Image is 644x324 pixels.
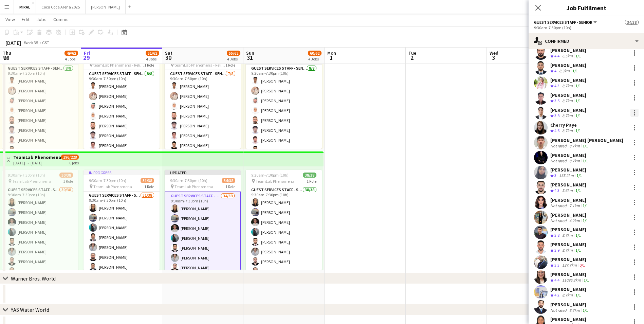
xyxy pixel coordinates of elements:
app-job-card: 9:30am-7:30pm (10h)8/8 teamLab Phenomena - Relievers1 RoleGuest Services Staff - Senior8/89:30am-... [246,48,322,149]
div: Not rated [550,218,568,223]
div: 6.5km [561,53,574,59]
div: In progress [84,170,160,175]
app-job-card: 9:30am-7:30pm (10h)8/8 teamLab Phenomena - Relievers1 RoleGuest Services Staff - Senior8/89:30am-... [2,48,78,149]
div: Warner Bros. World [11,275,56,282]
app-card-role: Guest Services Staff - Senior8/89:30am-7:30pm (10h)[PERSON_NAME][PERSON_NAME][PERSON_NAME][PERSON... [2,65,78,157]
div: Not rated [550,203,568,208]
app-skills-label: 0/1 [579,263,585,268]
span: 34/38 [222,178,235,183]
span: 1 Role [225,62,235,68]
span: View [5,16,15,22]
div: 8.7km [561,83,574,89]
app-skills-label: 1/1 [572,68,578,73]
div: 11096.2km [561,277,582,283]
span: teamLab Phenomena - Relievers [93,62,144,68]
div: [PERSON_NAME] [550,271,590,277]
div: [PERSON_NAME] [550,212,589,218]
app-job-card: Updated9:30am-7:30pm (10h)34/38 TeamLab Phenomena1 RoleGuest Services Staff - Senior34/389:30am-7... [165,170,241,270]
h3: TeamLab Phenomena [13,154,61,160]
div: Not rated [550,143,568,148]
div: [PERSON_NAME] [550,182,586,188]
span: 60/62 [308,51,321,56]
div: Not rated [550,308,568,313]
div: 8.7km [561,128,574,134]
div: [PERSON_NAME] [550,152,589,158]
div: 135.2km [558,173,575,179]
span: 4.6 [554,128,559,133]
span: 4.2 [554,292,559,298]
span: Wed [490,50,498,56]
app-skills-label: 1/1 [583,308,588,313]
div: [PERSON_NAME] [550,286,586,292]
div: [PERSON_NAME] [550,256,586,263]
div: [PERSON_NAME] [550,107,586,113]
div: [PERSON_NAME] [PERSON_NAME] [550,137,623,143]
app-card-role: Guest Services Staff - Senior8/89:30am-7:30pm (10h)[PERSON_NAME][PERSON_NAME][PERSON_NAME][PERSON... [84,70,160,162]
span: 9:30am-7:30pm (10h) [251,173,289,178]
app-job-card: 9:30am-7:30pm (10h)38/38 TeamLab Phenomena1 RoleGuest Services Staff - Senior38/389:30am-7:30pm (... [246,170,322,270]
div: [PERSON_NAME] [550,77,586,83]
div: 5.6km [561,188,574,194]
div: [DATE] [5,39,21,46]
div: Cherry Paye [550,122,582,128]
span: TeamLab Phenomena [256,179,294,184]
div: [PERSON_NAME] [550,92,586,98]
span: 55/62 [227,51,240,56]
div: [PERSON_NAME] [550,47,586,53]
div: 8.7km [568,308,581,313]
app-skills-label: 1/1 [576,173,582,178]
span: Fri [84,50,90,56]
span: 3.8 [554,113,559,118]
div: 8.7km [561,248,574,253]
span: TeamLab Phenomena [93,184,132,189]
div: [PERSON_NAME] [550,197,589,203]
div: 4 Jobs [65,56,78,61]
app-skills-label: 1/1 [575,113,581,118]
span: 2 [407,54,416,61]
div: 8.7km [568,158,581,163]
app-skills-label: 1/1 [583,218,588,223]
div: [DATE] → [DATE] [13,160,61,165]
div: 8.7km [561,233,574,238]
div: Updated9:30am-7:30pm (10h)7/8 teamLab Phenomena - Relievers1 RoleGuest Services Staff - Senior7/8... [165,48,241,149]
span: Mon [327,50,336,56]
span: 31 [245,54,254,61]
span: Comms [53,16,69,22]
span: 3 [489,54,498,61]
app-skills-label: 1/1 [575,233,581,238]
div: 8.7km [561,292,574,298]
div: 8.7km [561,113,574,119]
div: [PERSON_NAME] [550,62,586,68]
span: 51/62 [146,51,159,56]
div: 4.2km [568,218,581,223]
h3: Job Fulfilment [529,3,644,12]
span: 9:30am-7:30pm (10h) [89,178,126,183]
a: View [3,15,18,24]
span: 29 [83,54,90,61]
span: Sat [165,50,172,56]
app-skills-label: 1/1 [583,203,588,208]
span: Jobs [36,16,47,22]
div: [PERSON_NAME] [550,167,586,173]
span: 38/38 [303,173,316,178]
span: Week 35 [22,40,39,45]
app-card-role: Guest Services Staff - Senior8/89:30am-7:30pm (10h)[PERSON_NAME][PERSON_NAME][PERSON_NAME][PERSON... [246,65,322,157]
span: 3.5 [554,98,559,103]
span: Tue [408,50,416,56]
app-skills-label: 1/1 [575,53,581,58]
a: Jobs [34,15,49,24]
span: 1 Role [144,62,154,68]
app-skills-label: 1/1 [575,188,581,193]
span: 1 Role [144,184,154,189]
button: MIRAL [14,0,36,14]
div: Confirmed [529,33,644,49]
span: 4.4 [554,53,559,58]
app-skills-label: 1/1 [575,248,581,253]
div: [PERSON_NAME] [550,316,586,322]
span: 3.8 [554,233,559,238]
app-job-card: 9:30am-7:30pm (10h)30/38 TeamLab Phenomena1 RoleGuest Services Staff - Senior30/389:30am-7:30pm (... [2,170,78,270]
button: [PERSON_NAME] [86,0,126,14]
